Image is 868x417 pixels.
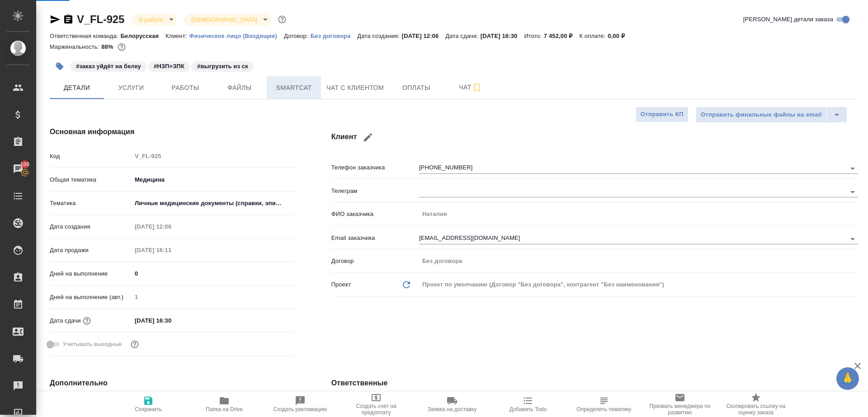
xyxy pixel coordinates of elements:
[490,392,566,417] button: Добавить Todo
[132,172,295,187] div: Медицина
[284,33,311,39] p: Договор:
[326,82,384,94] span: Чат с клиентом
[445,33,480,39] p: Дата сдачи:
[50,127,295,137] h4: Основная информация
[846,233,859,245] button: Open
[132,220,211,233] input: Пустое поле
[184,14,270,26] div: В работе
[50,175,132,184] p: Общая тематика
[132,14,177,26] div: В работе
[50,378,295,389] h4: Дополнительно
[135,406,162,412] span: Сохранить
[357,33,401,39] p: Дата создания:
[419,254,858,267] input: Пустое поле
[50,269,132,278] p: Дней на выполнение
[50,33,121,39] p: Ответственная команда:
[262,392,338,417] button: Создать рекламацию
[608,33,632,39] p: 0,00 ₽
[414,392,490,417] button: Заявка на доставку
[50,14,61,25] button: Скопировать ссылку для ЯМессенджера
[524,33,543,39] p: Итого:
[331,234,419,243] p: Email заказчика
[576,406,631,412] span: Определить тематику
[509,406,547,412] span: Добавить Todo
[55,82,99,94] span: Детали
[110,392,186,417] button: Сохранить
[338,392,414,417] button: Создать счет на предоплату
[132,267,295,280] input: ✎ Введи что-нибудь
[419,207,858,220] input: Пустое поле
[331,378,858,389] h4: Ответственные
[636,107,689,122] button: Отправить КП
[121,33,166,39] p: Белорусская
[840,369,855,388] span: 🙏
[164,82,207,94] span: Работы
[132,290,295,304] input: Пустое поле
[129,338,141,350] button: Выбери, если сб и вс нужно считать рабочими днями для выполнения заказа.
[50,43,101,50] p: Маржинальность:
[116,41,127,53] button: 729.94 RUB;
[50,152,132,161] p: Код
[449,82,492,93] span: Чат
[846,162,859,175] button: Open
[718,392,794,417] button: Скопировать ссылку на оценку заказа
[641,109,684,120] span: Отправить КП
[189,32,284,39] a: Физическое лицо (Входящие)
[723,403,788,416] span: Скопировать ссылку на оценку заказа
[642,392,718,417] button: Призвать менеджера по развитию
[395,82,438,94] span: Оплаты
[101,43,115,50] p: 88%
[428,406,476,412] span: Заявка на доставку
[419,277,858,292] div: Проект по умолчанию (Договор "Без договора", контрагент "Без наименования")
[481,33,524,39] p: [DATE] 16:30
[331,187,419,196] p: Телеграм
[579,33,608,39] p: К оплате:
[76,62,141,71] p: #заказ уйдёт на белку
[311,32,358,39] a: Без договора
[189,16,259,23] button: [DEMOGRAPHIC_DATA]
[50,56,70,76] button: Добавить тэг
[701,110,822,120] span: Отправить финальные файлы на email
[331,280,351,289] p: Проект
[218,82,261,94] span: Файлы
[132,244,211,257] input: Пустое поле
[647,403,712,416] span: Призвать менеджера по развитию
[50,222,132,231] p: Дата создания
[132,150,295,163] input: Пустое поле
[63,14,74,25] button: Скопировать ссылку
[276,14,288,25] button: Доп статусы указывают на важность/срочность заказа
[696,107,827,123] button: Отправить финальные файлы на email
[544,33,580,39] p: 7 452,00 ₽
[331,163,419,172] p: Телефон заказчика
[566,392,642,417] button: Определить тематику
[81,315,93,327] button: Если добавить услуги и заполнить их объемом, то дата рассчитается автоматически
[344,403,409,416] span: Создать счет на предоплату
[186,392,262,417] button: Папка на Drive
[77,13,124,25] a: V_FL-925
[189,33,284,39] p: Физическое лицо (Входящие)
[331,210,419,219] p: ФИО заказчика
[50,316,81,325] p: Дата сдачи
[206,406,243,412] span: Папка на Drive
[402,33,446,39] p: [DATE] 12:06
[696,107,847,123] div: split button
[846,186,859,198] button: Open
[132,196,295,211] div: Личные медицинские документы (справки, эпикризы)
[331,257,419,266] p: Договор
[136,16,166,23] button: В работе
[50,246,132,255] p: Дата продажи
[743,15,833,24] span: [PERSON_NAME] детали заказа
[50,199,132,208] p: Тематика
[311,33,358,39] p: Без договора
[197,62,248,71] p: #выгрузить из ск
[331,127,858,148] h4: Клиент
[70,62,147,70] span: заказ уйдёт на белку
[109,82,153,94] span: Услуги
[272,82,316,94] span: Smartcat
[15,160,35,169] span: 100
[147,62,191,70] span: НЗП+ЗПК
[165,33,189,39] p: Клиент:
[472,82,482,93] svg: Подписаться
[2,158,34,180] a: 100
[836,367,859,390] button: 🙏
